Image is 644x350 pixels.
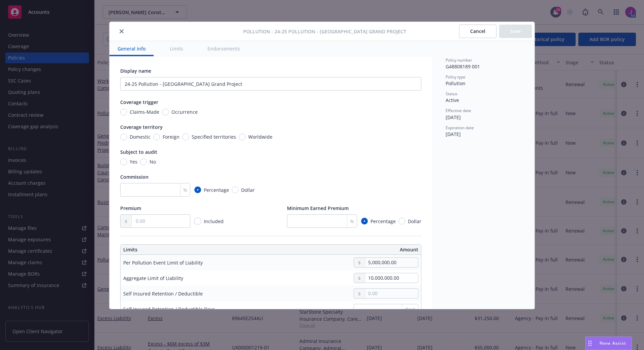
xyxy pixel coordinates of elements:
[446,108,471,113] span: Effective date
[140,159,147,165] input: No
[132,215,190,228] input: 0.00
[109,41,154,56] button: General info
[120,174,149,180] span: Commission
[192,133,236,140] span: Specified territories
[446,63,480,70] span: G48808189 001
[162,41,191,56] button: Limits
[123,306,215,313] div: Self Insured Retention / Deductible Days
[446,131,461,137] span: [DATE]
[118,27,126,35] button: close
[120,149,157,155] span: Subject to audit
[163,133,180,140] span: Foreign
[130,133,151,140] span: Domestic
[120,99,158,105] span: Coverage trigger
[446,114,461,120] span: [DATE]
[123,259,203,266] div: Per Pollution Event Limit of Liability
[239,134,246,140] input: Worldwide
[150,158,156,165] span: No
[204,186,229,194] span: Percentage
[600,340,626,346] span: Nova Assist
[446,80,465,86] span: Pollution
[183,186,187,194] span: %
[243,28,406,35] span: Pollution - 24-25 Pollution - [GEOGRAPHIC_DATA] Grand Project
[120,68,151,74] span: Display name
[365,289,418,298] input: 0.00
[405,306,415,313] span: days
[350,218,354,225] span: %
[365,258,418,267] input: 0.00
[120,124,163,130] span: Coverage territory
[120,134,127,140] input: Domestic
[446,74,465,80] span: Policy type
[123,290,203,297] div: Self Insured Retention / Deductible
[274,245,421,255] th: Amount
[199,41,248,56] button: Endorsements
[130,158,137,165] span: Yes
[446,97,459,103] span: Active
[204,218,224,224] span: Included
[162,109,169,115] input: Occurrence
[130,108,159,115] span: Claims-Made
[171,108,198,115] span: Occurrence
[365,273,418,283] input: 0.00
[120,159,127,165] input: Yes
[194,186,201,193] input: Percentage
[120,109,127,115] input: Claims-Made
[371,218,396,225] span: Percentage
[361,218,368,224] input: Percentage
[446,91,457,97] span: Status
[586,337,594,350] div: Drag to move
[408,218,421,225] span: Dollar
[248,133,272,140] span: Worldwide
[121,245,241,255] th: Limits
[123,275,183,282] div: Aggregate Limit of Liability
[585,337,632,350] button: Nova Assist
[398,218,405,224] input: Dollar
[232,186,238,193] input: Dollar
[287,205,349,211] span: Minimum Earned Premium
[241,186,255,194] span: Dollar
[120,205,141,211] span: Premium
[182,134,189,140] input: Specified territories
[153,134,160,140] input: Foreign
[446,125,474,131] span: Expiration date
[459,25,496,38] button: Cancel
[446,57,472,63] span: Policy number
